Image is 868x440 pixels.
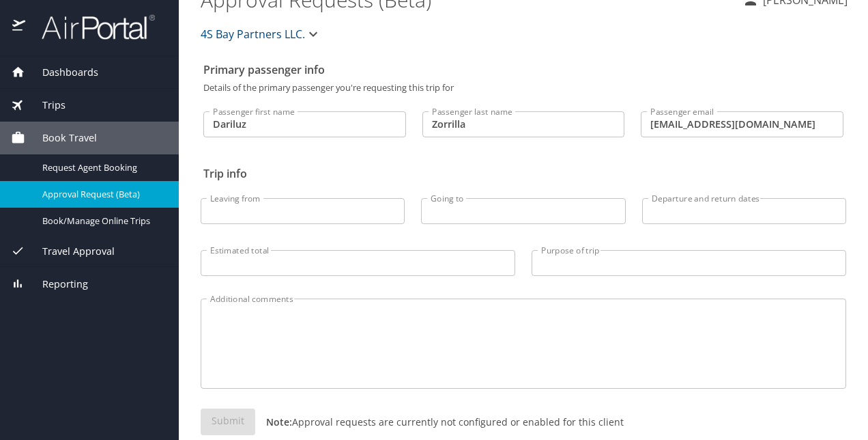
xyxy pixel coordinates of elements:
img: airportal-logo.png [27,14,155,40]
p: Approval requests are currently not configured or enabled for this client [255,415,624,429]
span: Approval Request (Beta) [42,188,162,201]
span: Book Travel [25,130,97,146]
button: 4S Bay Partners LLC. [195,20,327,48]
span: Request Agent Booking [42,161,162,174]
img: icon-airportal.png [12,14,27,40]
span: Reporting [25,277,88,292]
span: 4S Bay Partners LLC. [201,25,305,44]
strong: Note: [266,415,292,428]
h2: Trip info [203,163,843,184]
span: Trips [25,98,66,113]
p: Details of the primary passenger you're requesting this trip for [203,83,843,92]
span: Travel Approval [25,244,115,259]
h2: Primary passenger info [203,59,843,81]
span: Dashboards [25,65,98,80]
span: Book/Manage Online Trips [42,215,162,228]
